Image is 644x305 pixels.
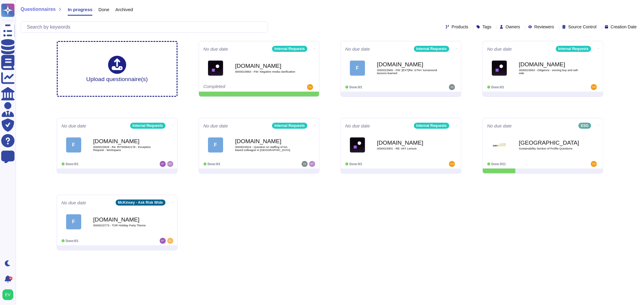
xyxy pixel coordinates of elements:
[208,162,220,166] span: Done: 0/1
[203,47,228,51] span: No due date
[449,161,455,167] img: user
[203,84,277,90] div: Completed
[482,25,492,29] span: Tags
[93,217,154,222] b: [DOMAIN_NAME]
[350,137,365,152] img: Logo
[68,7,92,12] span: In progress
[160,161,166,167] img: user
[235,70,296,73] span: 0000023883 - FW: Negative media clarification
[506,25,520,29] span: Owners
[345,124,370,128] span: No due date
[115,7,133,12] span: Archived
[235,146,296,151] span: 0000023918 - Question on staffing of NA based colleague in [GEOGRAPHIC_DATA]
[377,69,437,74] span: 0000023965 - FW: [EXT]Re: GTM / turnaround lessons learned
[377,140,437,146] b: [DOMAIN_NAME]
[487,124,512,128] span: No due date
[568,25,596,29] span: Source Control
[272,123,307,129] div: Internal Requests
[208,61,223,76] img: Logo
[2,289,13,300] img: user
[414,46,449,52] div: Internal Requests
[302,161,308,167] img: user
[130,123,165,129] div: Internal Requests
[492,162,506,166] span: Done: 3/11
[534,25,554,29] span: Reviewers
[24,22,268,32] input: Search by keywords
[160,238,166,244] img: user
[449,84,455,90] img: user
[116,200,165,206] div: McKinsey - Ask Risk Wide
[611,25,637,29] span: Creation Date
[235,63,296,69] b: [DOMAIN_NAME]
[414,123,449,129] div: Internal Requests
[272,46,307,52] div: Internal Requests
[519,147,579,150] span: Sustainability Section of Profile Questions
[93,224,154,227] span: 0000023773 - TOR Holiday Party Theme
[591,161,597,167] img: user
[66,214,81,229] div: F
[345,47,370,51] span: No due date
[309,161,315,167] img: user
[519,61,579,67] b: [DOMAIN_NAME]
[62,200,86,205] span: No due date
[578,123,591,129] div: ESG
[350,162,362,166] span: Done: 0/1
[350,61,365,76] div: F
[9,277,12,280] div: 9+
[519,69,579,74] span: 0000023963 - Diligence - serving buy and sell-side
[519,140,579,146] b: [GEOGRAPHIC_DATA]
[235,138,296,144] b: [DOMAIN_NAME]
[492,61,507,76] img: Logo
[377,61,437,67] b: [DOMAIN_NAME]
[203,124,228,128] span: No due date
[350,86,362,89] span: Done: 0/1
[66,162,78,166] span: Done: 0/1
[307,84,313,90] img: user
[452,25,468,29] span: Products
[167,238,173,244] img: user
[556,46,591,52] div: Internal Requests
[487,47,512,51] span: No due date
[62,124,86,128] span: No due date
[93,146,154,151] span: 0000023929 - Re: RITM9842178 - Exception Request - Workspace
[93,138,154,144] b: [DOMAIN_NAME]
[167,161,173,167] img: user
[591,84,597,90] img: user
[492,137,507,152] img: Logo
[377,147,437,150] span: 0000023901 - RE: MIT Lecture
[1,288,18,301] button: user
[492,86,504,89] span: Done: 0/1
[98,7,109,12] span: Done
[208,137,223,152] div: F
[66,137,81,152] div: F
[21,7,56,12] span: Questionnaires
[66,239,78,243] span: Done: 0/1
[86,56,148,82] div: Upload questionnaire(s)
